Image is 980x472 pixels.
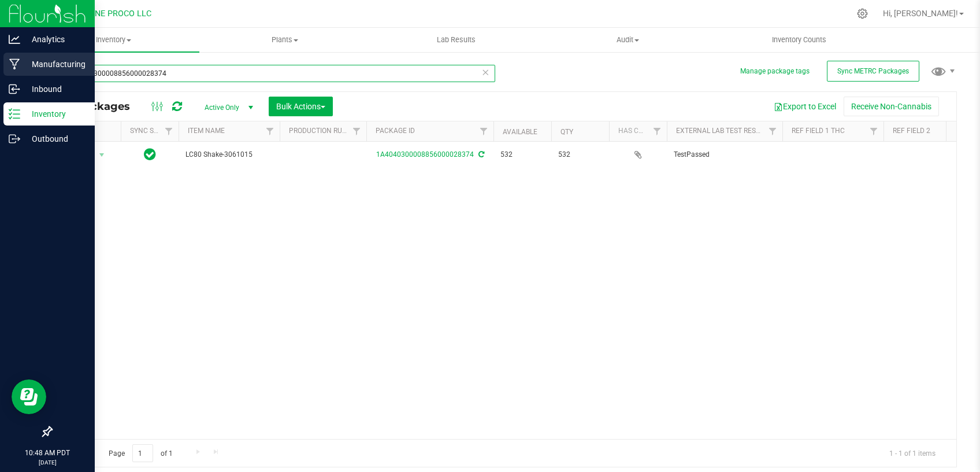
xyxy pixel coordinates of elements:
input: Search Package ID, Item Name, SKU, Lot or Part Number... [51,65,495,82]
input: 1 [132,444,153,462]
a: Package ID [376,127,415,135]
span: Sync METRC Packages [837,67,909,75]
a: Plants [199,28,371,52]
a: Item Name [188,127,225,135]
p: [DATE] [5,458,90,467]
a: Lab Results [370,28,542,52]
span: 1 - 1 of 1 items [880,444,945,462]
a: Inventory Counts [714,28,885,52]
button: Sync METRC Packages [827,61,919,82]
a: Qty [560,128,573,136]
button: Export to Excel [766,97,844,116]
inline-svg: Manufacturing [9,58,20,70]
a: Ref Field 1 THC [792,127,845,135]
div: Manage settings [855,8,870,19]
p: Outbound [20,132,90,146]
inline-svg: Inventory [9,108,20,120]
a: Filter [261,121,280,141]
button: Bulk Actions [269,97,333,116]
span: 532 [500,149,544,160]
button: Receive Non-Cannabis [844,97,939,116]
a: Filter [763,121,782,141]
span: DUNE PROCO LLC [84,9,151,19]
span: Clear [481,65,489,80]
a: Available [503,128,537,136]
a: Filter [347,121,366,141]
inline-svg: Inbound [9,83,20,95]
a: External Lab Test Result [676,127,767,135]
span: Inventory Counts [756,35,842,45]
a: Production Run [289,127,347,135]
a: Filter [864,121,884,141]
span: Lab Results [421,35,491,45]
p: Inventory [20,107,90,121]
span: Audit [543,35,713,45]
span: TestPassed [674,149,775,160]
span: Plants [200,35,370,45]
p: Inbound [20,82,90,96]
a: Ref Field 2 [893,127,930,135]
span: select [95,147,109,163]
span: 532 [558,149,602,160]
p: Manufacturing [20,57,90,71]
a: Sync Status [130,127,175,135]
iframe: Resource center [12,379,46,414]
a: 1A4040300008856000028374 [376,150,474,158]
a: Audit [542,28,714,52]
inline-svg: Outbound [9,133,20,145]
th: Has COA [609,121,667,142]
a: Filter [648,121,667,141]
span: Inventory [28,35,199,45]
a: Inventory [28,28,199,52]
span: Hi, [PERSON_NAME]! [883,9,958,18]
button: Manage package tags [740,67,810,76]
p: Analytics [20,32,90,46]
a: Filter [474,121,493,141]
span: All Packages [60,100,142,113]
inline-svg: Analytics [9,34,20,45]
span: Sync from Compliance System [477,150,484,158]
span: LC80 Shake-3061015 [185,149,273,160]
span: In Sync [144,146,156,163]
a: Filter [159,121,179,141]
p: 10:48 AM PDT [5,448,90,458]
span: Page of 1 [99,444,182,462]
span: Bulk Actions [276,102,325,111]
